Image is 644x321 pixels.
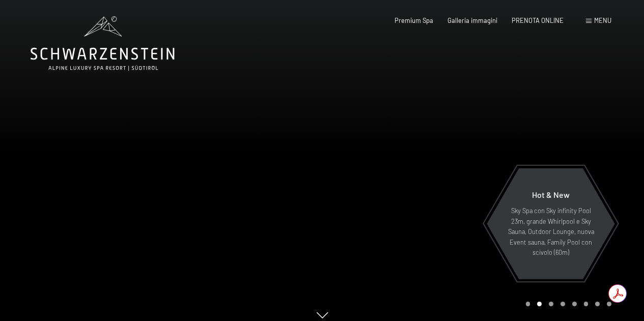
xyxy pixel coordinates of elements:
[549,302,553,306] div: Carousel Page 3
[561,302,565,306] div: Carousel Page 4
[537,302,542,306] div: Carousel Page 2 (Current Slide)
[607,302,611,306] div: Carousel Page 8
[594,16,611,24] span: Menu
[522,302,611,306] div: Carousel Pagination
[512,16,564,24] a: PRENOTA ONLINE
[584,302,589,306] div: Carousel Page 6
[572,302,577,306] div: Carousel Page 5
[532,190,570,199] span: Hot & New
[447,16,497,24] a: Galleria immagini
[595,302,600,306] div: Carousel Page 7
[486,168,615,280] a: Hot & New Sky Spa con Sky infinity Pool 23m, grande Whirlpool e Sky Sauna, Outdoor Lounge, nuova ...
[395,16,433,24] a: Premium Spa
[507,206,595,257] p: Sky Spa con Sky infinity Pool 23m, grande Whirlpool e Sky Sauna, Outdoor Lounge, nuova Event saun...
[526,302,530,306] div: Carousel Page 1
